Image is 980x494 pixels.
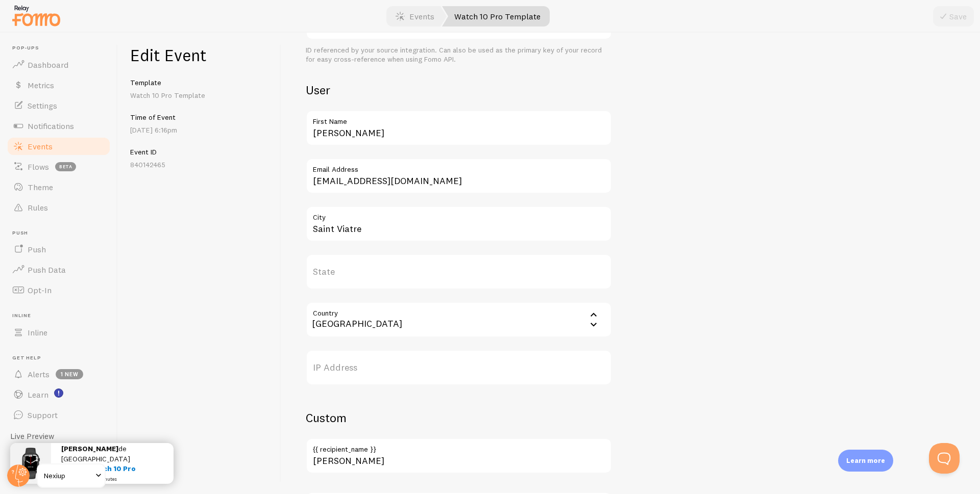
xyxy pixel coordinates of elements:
span: Flows [28,162,49,172]
a: Nexiup [37,463,106,488]
h5: Time of Event [130,113,268,122]
span: beta [55,162,76,171]
label: State [306,254,612,290]
a: Dashboard [6,55,111,75]
h5: Event ID [130,147,268,157]
h5: Template [130,78,268,87]
span: Push [28,244,46,254]
span: Learn [28,389,48,400]
a: Support [6,405,111,425]
a: Metrics [6,75,111,95]
span: Alerts [28,369,50,379]
span: Settings [28,100,57,111]
span: Get Help [12,355,111,361]
a: Flows beta [6,157,111,177]
span: Opt-In [28,285,52,295]
h1: Edit Event [130,45,268,66]
span: Push Data [28,265,66,275]
p: [DATE] 6:16pm [130,125,268,135]
label: {{ recipient_name }} [306,438,612,455]
p: Learn more [846,456,885,465]
a: Opt-In [6,280,111,300]
span: Theme [28,182,53,192]
h2: Custom [306,410,612,426]
span: Metrics [28,80,54,90]
a: Notifications [6,116,111,136]
label: Email Address [306,158,612,175]
h2: User [306,82,612,98]
label: IP Address [306,350,612,385]
iframe: Help Scout Beacon - Open [929,443,960,474]
span: Inline [12,313,111,319]
a: Theme [6,177,111,197]
span: Push [12,230,111,237]
span: 1 new [56,369,83,379]
div: ID referenced by your source integration. Can also be used as the primary key of your record for ... [306,46,612,64]
a: Push [6,239,111,259]
span: Support [28,410,58,420]
span: Notifications [28,121,74,131]
span: Nexiup [44,470,92,482]
div: Learn more [838,450,893,472]
div: [GEOGRAPHIC_DATA] [306,302,408,337]
span: Dashboard [28,60,68,70]
a: Inline [6,322,111,343]
a: Alerts 1 new [6,364,111,384]
a: Learn [6,384,111,405]
p: 840142465 [130,160,268,170]
label: First Name [306,110,612,127]
span: Rules [28,202,48,213]
a: Settings [6,95,111,116]
p: Watch 10 Pro Template [130,90,268,100]
img: fomo-relay-logo-orange.svg [11,3,62,29]
span: Events [28,141,53,151]
svg: <p>Watch New Feature Tutorials!</p> [54,388,63,398]
a: Events [6,136,111,157]
a: Rules [6,197,111,218]
a: Push Data [6,259,111,280]
span: Inline [28,327,47,337]
span: Pop-ups [12,45,111,51]
label: City [306,206,612,223]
